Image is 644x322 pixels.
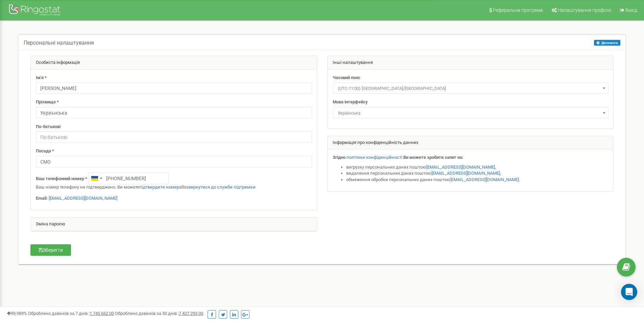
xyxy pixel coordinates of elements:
[49,196,117,201] a: [EMAIL_ADDRESS][DOMAIN_NAME]
[36,156,312,168] input: Посада
[36,82,312,94] input: Ім'я
[88,173,169,184] input: +1-800-555-55-55
[431,171,500,176] a: [EMAIL_ADDRESS][DOMAIN_NAME]
[403,155,463,160] strong: Ви можете зробити запит на:
[347,155,402,160] a: політики конфіденційності
[36,75,47,81] label: Ім'я *
[179,311,203,316] u: 7 427 293,00
[36,131,312,143] input: По-батькові
[346,164,609,171] li: вигрузку персональних даних поштою ,
[328,56,614,70] div: Інші налаштування
[31,218,317,231] div: Зміна паролю
[89,173,104,184] div: Telephone country code
[36,196,48,201] strong: Email:
[333,155,345,160] strong: Згідно
[335,84,606,93] span: (UTC-11:00) Pacific/Midway
[24,40,94,46] h5: Персональні налаштування
[36,124,61,130] label: По-батькові
[28,311,114,316] span: Оброблено дзвінків за 7 днів :
[335,108,606,118] span: Українська
[31,56,317,70] div: Особиста інформація
[493,7,543,13] span: Реферальна програма
[186,184,256,190] a: звернутися до служби підтримки
[333,99,368,105] label: Мова інтерфейсу
[7,311,27,316] span: 99,989%
[625,7,637,13] span: Вихід
[36,107,312,119] input: Прізвище
[328,136,614,150] div: Інформація про конфіденційність данних
[621,284,637,300] div: Open Intercom Messenger
[333,82,609,94] span: (UTC-11:00) Pacific/Midway
[115,311,203,316] span: Оброблено дзвінків за 30 днів :
[346,170,609,177] li: видалення персональних даних поштою ,
[333,75,360,81] label: Часовий пояс
[333,107,609,119] span: Українська
[30,244,71,256] button: Зберегти
[36,176,87,182] label: Ваш телефонний номер *
[36,148,54,154] label: Посада *
[139,184,179,190] a: підтвердити номер
[594,40,620,46] button: Допомога
[450,177,519,182] a: [EMAIL_ADDRESS][DOMAIN_NAME]
[36,184,312,191] p: Ваш номер телефону не підтверджено. Ви можете або
[346,177,609,183] li: обмеження обробки персональних даних поштою .
[36,99,59,105] label: Прізвище *
[90,311,114,316] u: 1 745 662,00
[558,7,611,13] span: Налаштування профілю
[426,165,495,170] a: [EMAIL_ADDRESS][DOMAIN_NAME]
